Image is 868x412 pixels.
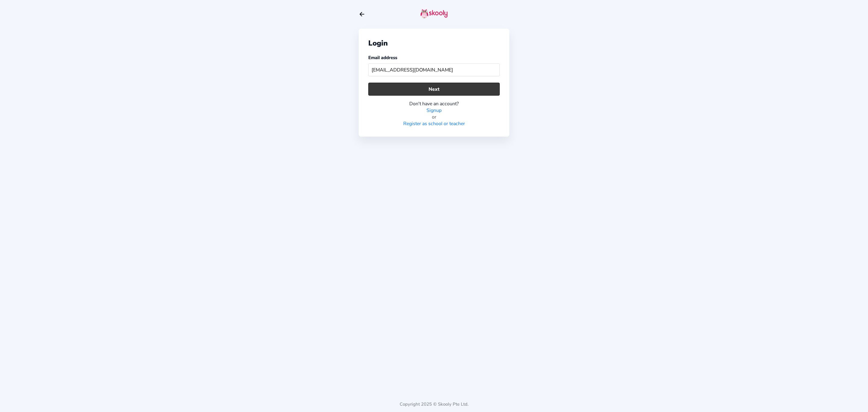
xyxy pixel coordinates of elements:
a: Register as school or teacher [403,120,465,127]
button: Next [368,83,500,96]
input: Your email address [368,63,500,76]
a: Signup [426,107,442,114]
div: or [368,114,500,120]
img: skooly-logo.png [420,9,448,18]
div: Login [368,38,500,48]
button: arrow back outline [359,11,365,17]
label: Email address [368,55,397,61]
div: Don't have an account? [368,100,500,107]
